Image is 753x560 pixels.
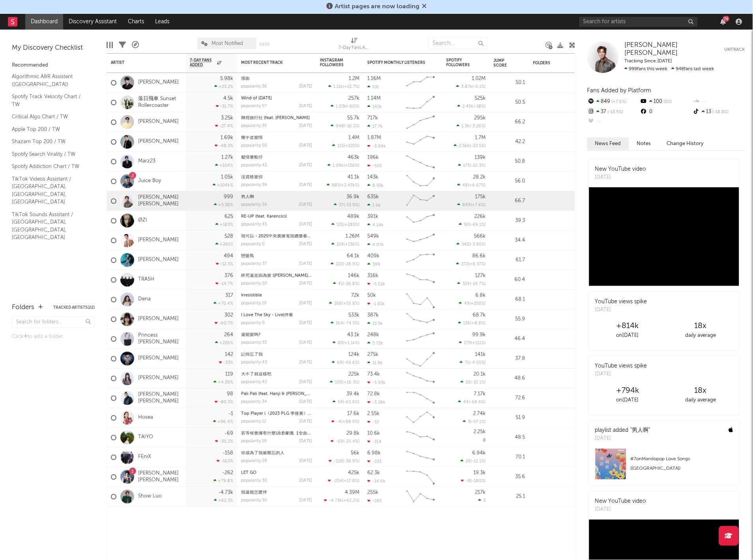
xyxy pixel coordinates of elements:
span: Tracking Since: [DATE] [625,59,672,63]
a: 我還能怎麼伴 [241,491,267,495]
div: 494 [224,254,233,259]
div: [DATE] [595,174,646,181]
a: Irresistible [241,293,262,298]
div: 4.5k [223,96,233,101]
div: RE-UP (feat. Karencici) [241,215,312,219]
span: 1.03k [336,105,347,109]
div: 463k [348,155,360,160]
div: -3.94k [367,144,386,149]
div: popularity: 45 [241,222,267,227]
span: -69.1 % [471,223,485,227]
a: [PERSON_NAME] [PERSON_NAME] [625,41,725,58]
a: [PERSON_NAME] [138,316,179,323]
div: Filters [119,34,126,56]
div: -14.7 % [215,281,233,286]
div: ( ) [327,183,360,188]
a: [PERSON_NAME] [PERSON_NAME] [138,470,182,484]
div: [DATE] [299,262,312,266]
input: Search for folders... [12,317,95,328]
div: New YouTube video [595,165,646,174]
div: popularity: 39 [241,183,267,187]
div: ( ) [459,222,486,227]
span: 531 [337,223,343,227]
div: -12.3 % [216,261,233,267]
span: +136 % [345,243,358,247]
svg: Chart title [403,211,438,231]
div: 50.1 [494,78,525,88]
a: 終究還是因為愛 ([PERSON_NAME], G5SH REMIX) [Live] [241,274,349,278]
div: 1.27k [221,155,233,160]
a: Hosea [138,414,153,421]
span: 340 [462,243,470,247]
div: 531 [367,84,379,90]
span: 219 [337,243,344,247]
a: Leads [150,14,175,30]
div: -5.52k [367,282,385,287]
span: -18.8 % [712,110,729,114]
span: 1.11k [333,85,343,89]
div: 316k [367,273,378,278]
span: -13.9 % [345,203,358,207]
div: 409k [367,254,380,259]
div: 輝煌旅行社 (feat. 李炳輝) [241,116,312,120]
a: [PERSON_NAME] [138,237,179,244]
a: Top Player (《2023 PLG 季後賽》主題曲) [feat. PIZZALI] [241,412,352,416]
div: 7-Day Fans Added (7-Day Fans Added) [339,34,370,56]
a: 我可以 - 2025中央廣播電視總臺春節聯歡晚會Live [241,234,337,239]
div: 317 [225,293,233,298]
div: 1.4M [348,135,360,140]
a: [PERSON_NAME] [138,355,179,362]
span: 37 [339,203,344,207]
div: Wind of Tomorrow [241,96,312,101]
div: 74 [723,16,730,22]
div: 男人啊 [241,195,312,199]
div: 我可以 - 2025中央廣播電視總臺春節聯歡晚會Live [241,234,312,239]
a: 男人啊 [241,195,254,199]
button: News Feed [587,137,629,150]
div: 沒資格愛你 [241,175,312,179]
span: 849 [463,203,471,207]
span: +7.6 % [472,203,485,207]
div: ( ) [331,104,360,109]
div: 139k [475,155,486,160]
div: popularity: 34 [241,203,267,207]
a: TikTok Sounds Assistant / [GEOGRAPHIC_DATA], [GEOGRAPHIC_DATA], [GEOGRAPHIC_DATA] [12,210,87,242]
div: 13 [693,107,745,117]
span: +13.7 % [344,85,358,89]
span: [PERSON_NAME] [PERSON_NAME] [625,42,678,56]
a: Shazam Top 200 / TW [12,137,87,146]
div: 625 [225,214,233,219]
a: 假面 [241,77,250,81]
div: 257k [348,96,360,101]
div: 196k [367,155,379,160]
div: ( ) [454,143,486,148]
a: 戀愛鳥 [241,254,254,258]
div: 528 [225,234,233,239]
div: ( ) [456,84,486,89]
div: [DATE] [299,144,312,148]
div: 8.55k [367,183,384,188]
div: -27.4 % [215,123,233,129]
div: -- [693,97,745,107]
div: 50k [367,293,376,298]
div: A&R Pipeline [132,34,139,56]
div: [DATE] [299,222,312,227]
div: Click to add a folder. [12,332,95,342]
a: [PERSON_NAME] [PERSON_NAME] [138,194,182,208]
div: 28.2k [473,175,486,180]
a: Critical Algo Chart / TW [12,112,87,121]
a: Wind of [DATE] [241,96,272,101]
div: ( ) [332,143,360,148]
a: RE-UP (feat. Karencici) [241,215,287,219]
div: ( ) [328,163,360,168]
div: 終究還是因為愛 (李浩瑋, PIZZALI, G5SH REMIX) [Live] [241,274,312,278]
div: 7-Day Fans Added (7-Day Fans Added) [339,43,370,53]
div: ( ) [458,163,486,168]
a: TRASH [138,276,154,283]
div: 17.7k [367,124,383,129]
div: 1.02M [472,76,486,81]
div: ( ) [331,261,360,267]
span: 0 % [662,100,672,104]
svg: Chart title [403,250,438,270]
svg: Chart title [403,172,438,191]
